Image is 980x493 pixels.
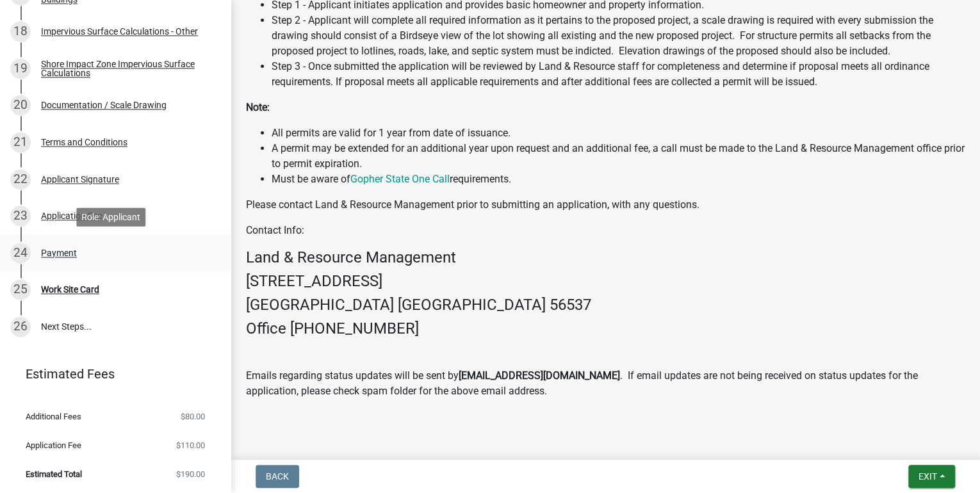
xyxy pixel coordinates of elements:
[350,173,450,185] a: Gopher State One Call
[10,21,31,42] div: 18
[246,319,965,338] h4: Office [PHONE_NUMBER]
[41,285,99,294] div: Work Site Card
[246,296,965,314] h4: [GEOGRAPHIC_DATA] [GEOGRAPHIC_DATA] 56537
[10,360,210,386] a: Estimated Fees
[10,206,31,226] div: 23
[10,279,31,300] div: 25
[272,13,965,59] li: Step 2 - Applicant will complete all required information as it pertains to the proposed project,...
[41,248,77,257] div: Payment
[246,197,965,213] p: Please contact Land & Resource Management prior to submitting an application, with any questions.
[246,101,270,113] strong: Note:
[246,368,965,399] p: Emails regarding status updates will be sent by . If email updates are not being received on stat...
[10,58,31,79] div: 19
[176,469,205,478] span: $190.00
[272,141,965,172] li: A permit may be extended for an additional year upon request and an additional fee, a call must b...
[10,95,31,115] div: 20
[41,101,167,109] div: Documentation / Scale Drawing
[246,248,965,267] h4: Land & Resource Management
[908,465,955,488] button: Exit
[10,169,31,190] div: 22
[10,243,31,263] div: 24
[272,125,965,141] li: All permits are valid for 1 year from date of issuance.
[266,471,289,481] span: Back
[10,132,31,152] div: 21
[41,138,127,147] div: Terms and Conditions
[76,207,145,226] div: Role: Applicant
[10,316,31,337] div: 26
[246,272,965,291] h4: [STREET_ADDRESS]
[41,60,210,77] div: Shore Impact Zone Impervious Surface Calculations
[272,172,965,187] li: Must be aware of requirements.
[41,175,119,184] div: Applicant Signature
[41,27,198,36] div: Impervious Surface Calculations - Other
[919,471,937,481] span: Exit
[41,211,102,220] div: Application Fee
[26,440,81,449] span: Application Fee
[459,369,620,382] strong: [EMAIL_ADDRESS][DOMAIN_NAME]
[256,465,299,488] button: Back
[26,469,82,478] span: Estimated Total
[181,412,205,420] span: $80.00
[176,440,205,449] span: $110.00
[272,59,965,90] li: Step 3 - Once submitted the application will be reviewed by Land & Resource staff for completenes...
[246,223,965,238] p: Contact Info:
[26,412,81,420] span: Additional Fees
